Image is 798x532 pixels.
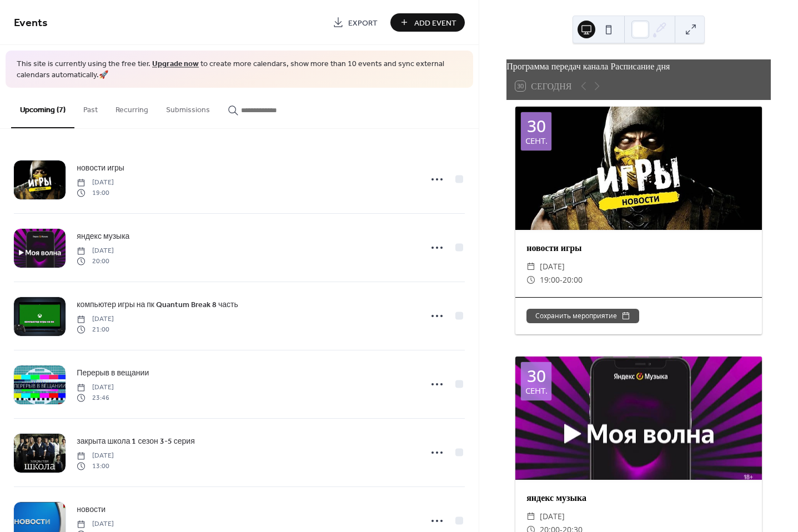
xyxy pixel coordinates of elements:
span: Перерыв в вещании [77,368,149,379]
div: сент. [525,387,548,395]
button: Add Event [390,13,465,32]
div: 30 [527,368,546,384]
a: Перерыв в вещании [77,367,149,379]
span: новости [77,504,106,516]
button: Past [74,88,107,127]
span: [DATE] [77,451,114,461]
div: новости игры [515,241,762,254]
div: ​ [526,510,535,523]
button: Recurring [107,88,157,127]
div: 30 [527,118,546,134]
span: закрыта школа 1 сезон 3-5 серия [77,436,194,448]
span: 19:00 [77,188,114,198]
span: 20:00 [563,273,583,287]
span: 13:00 [77,461,114,471]
button: Submissions [157,88,219,127]
span: Events [14,12,48,34]
a: Export [324,13,386,32]
a: новости игры [77,162,124,174]
span: Export [348,17,378,29]
span: [DATE] [77,246,114,256]
span: 23:46 [77,393,114,403]
span: [DATE] [77,178,114,188]
button: Сохранить мероприятие [526,309,639,323]
span: Add Event [414,17,456,29]
a: яндекс музыка [77,230,129,243]
button: Upcoming (7) [11,88,74,128]
span: - [560,273,563,287]
div: Программа передач канала Расписание дня [506,59,771,73]
span: [DATE] [540,510,565,523]
a: компьютер игры на пк Quantum Break 8 часть [77,298,238,311]
span: 19:00 [540,273,560,287]
a: новости [77,503,106,516]
div: яндекс музыка [515,491,762,504]
span: яндекс музыка [77,231,129,243]
span: [DATE] [77,383,114,393]
span: [DATE] [77,314,114,324]
span: новости игры [77,163,124,174]
span: 21:00 [77,324,114,334]
span: 20:00 [77,256,114,266]
a: Upgrade now [152,57,199,72]
div: ​ [526,273,535,287]
span: [DATE] [77,519,114,529]
span: [DATE] [540,260,565,273]
span: This site is currently using the free tier. to create more calendars, show more than 10 events an... [17,59,462,81]
span: компьютер игры на пк Quantum Break 8 часть [77,299,238,311]
div: сент. [525,137,548,145]
a: закрыта школа 1 сезон 3-5 серия [77,435,194,448]
div: ​ [526,260,535,273]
